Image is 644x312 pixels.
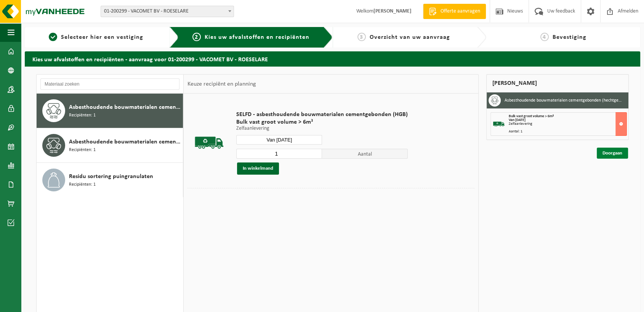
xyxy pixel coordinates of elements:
span: Aantal [322,149,408,159]
strong: [PERSON_NAME] [373,8,412,14]
input: Selecteer datum [236,135,322,145]
a: 1Selecteer hier een vestiging [29,33,163,42]
strong: Van [DATE] [509,118,525,122]
div: Zelfaanlevering [509,122,626,126]
span: Recipiënten: 1 [69,112,96,119]
span: Offerte aanvragen [439,8,482,15]
span: 2 [192,33,201,41]
div: Aantal: 1 [509,130,626,134]
span: SELFD - asbesthoudende bouwmaterialen cementgebonden (HGB) [236,111,408,118]
a: Offerte aanvragen [423,4,486,19]
span: Overzicht van uw aanvraag [370,34,450,40]
span: 4 [540,33,549,41]
span: Asbesthoudende bouwmaterialen cementgebonden met isolatie(hechtgebonden) [69,137,181,146]
span: 01-200299 - VACOMET BV - ROESELARE [101,6,234,17]
span: Selecteer hier een vestiging [61,34,143,40]
span: Bulk vast groot volume > 6m³ [236,118,408,126]
div: Keuze recipiënt en planning [184,75,260,94]
span: 01-200299 - VACOMET BV - ROESELARE [101,6,234,17]
p: Zelfaanlevering [236,126,408,131]
span: 3 [357,33,366,41]
button: In winkelmand [237,162,279,175]
input: Materiaal zoeken [40,78,179,90]
span: Bevestiging [553,34,586,40]
span: Bulk vast groot volume > 6m³ [509,114,554,118]
span: Asbesthoudende bouwmaterialen cementgebonden (hechtgebonden) [69,103,181,112]
a: Doorgaan [597,148,628,159]
span: Recipiënten: 1 [69,146,96,154]
div: [PERSON_NAME] [486,74,629,92]
span: Kies uw afvalstoffen en recipiënten [205,34,309,40]
span: Recipiënten: 1 [69,181,96,188]
h3: Asbesthoudende bouwmaterialen cementgebonden (hechtgebonden) [505,94,623,107]
button: Residu sortering puingranulaten Recipiënten: 1 [37,163,183,197]
button: Asbesthoudende bouwmaterialen cementgebonden (hechtgebonden) Recipiënten: 1 [37,94,183,128]
h2: Kies uw afvalstoffen en recipiënten - aanvraag voor 01-200299 - VACOMET BV - ROESELARE [25,51,640,66]
button: Asbesthoudende bouwmaterialen cementgebonden met isolatie(hechtgebonden) Recipiënten: 1 [37,128,183,163]
span: 1 [49,33,57,41]
span: Residu sortering puingranulaten [69,172,153,181]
